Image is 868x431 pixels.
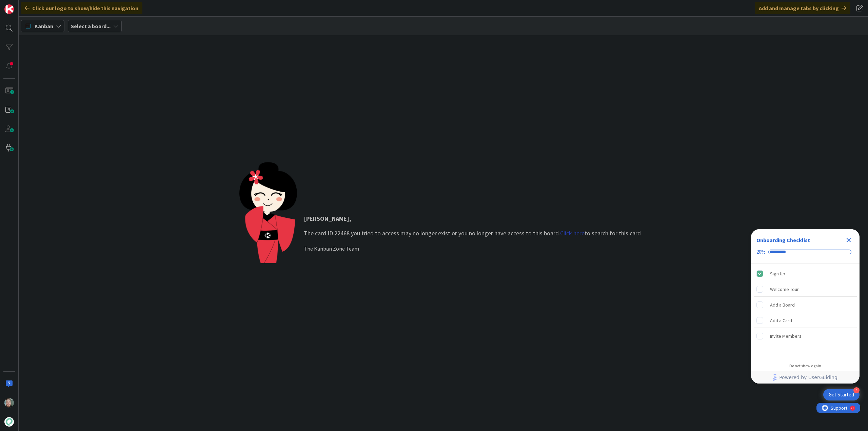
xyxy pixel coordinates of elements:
[21,2,142,14] div: Click our logo to show/hide this navigation
[755,2,850,14] div: Add and manage tabs by clicking
[304,214,641,238] p: The card ID 22468 you tried to access may no longer exist or you no longer have access to this bo...
[843,235,854,246] div: Close Checklist
[560,229,585,237] a: Click here
[770,285,799,293] div: Welcome Tour
[754,313,857,328] div: Add a Card is incomplete.
[751,371,860,384] div: Footer
[853,387,860,393] div: 4
[754,371,856,384] a: Powered by UserGuiding
[754,282,857,297] div: Welcome Tour is incomplete.
[754,266,857,281] div: Sign Up is complete.
[756,249,854,255] div: Checklist progress: 20%
[770,270,785,278] div: Sign Up
[751,229,860,384] div: Checklist Container
[4,4,14,14] img: Visit kanbanzone.com
[35,22,53,30] span: Kanban
[4,417,14,427] img: avatar
[754,329,857,344] div: Invite Members is incomplete.
[779,373,837,381] span: Powered by UserGuiding
[829,391,854,398] div: Get Started
[34,3,38,8] div: 9+
[304,215,351,222] strong: [PERSON_NAME] ,
[751,263,860,359] div: Checklist items
[770,332,802,340] div: Invite Members
[823,389,860,400] div: Open Get Started checklist, remaining modules: 4
[756,236,810,244] div: Onboarding Checklist
[756,249,766,255] div: 20%
[770,316,792,325] div: Add a Card
[14,1,31,9] span: Support
[789,363,821,369] div: Do not show again
[770,301,795,309] div: Add a Board
[4,398,14,408] img: VP
[754,297,857,312] div: Add a Board is incomplete.
[71,23,111,30] b: Select a board...
[304,244,641,253] div: The Kanban Zone Team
